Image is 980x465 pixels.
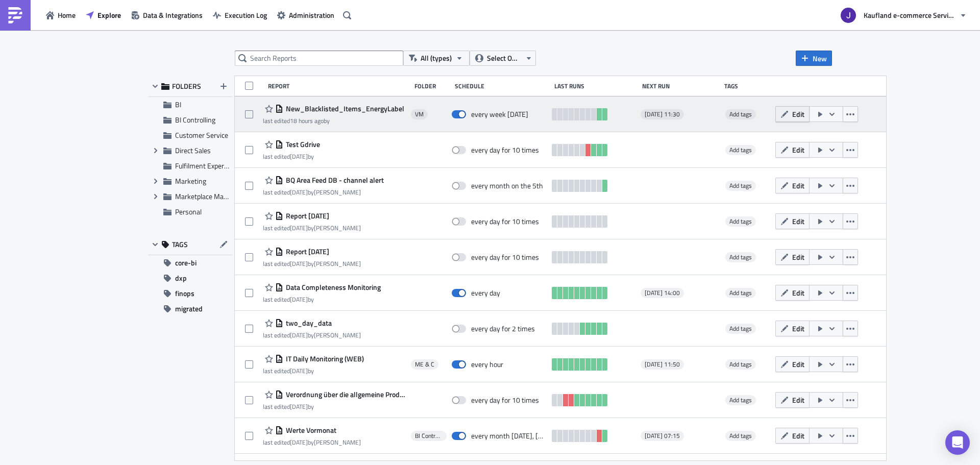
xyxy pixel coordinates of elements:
[729,181,752,190] span: Add tags
[175,301,203,316] span: migrated
[729,288,752,298] span: Add tags
[792,323,804,334] span: Edit
[148,286,232,301] button: finops
[455,82,549,90] div: Schedule
[792,359,804,370] span: Edit
[471,181,543,190] div: every month on the 5th
[263,188,384,196] div: last edited by [PERSON_NAME]
[290,402,308,411] time: 2025-09-04T13:24:57Z
[725,109,756,119] span: Add tags
[263,117,404,125] div: last edited by
[729,359,752,369] span: Add tags
[729,216,752,226] span: Add tags
[729,431,752,440] span: Add tags
[725,431,756,441] span: Add tags
[148,255,232,271] button: core-bi
[775,356,810,372] button: Edit
[471,431,547,440] div: every month on Monday, Tuesday, Wednesday, Thursday, Friday, Saturday, Sunday
[775,178,810,193] button: Edit
[775,285,810,301] button: Edit
[775,142,810,158] button: Edit
[725,252,756,262] span: Add tags
[471,253,539,262] div: every day for 10 times
[415,432,443,440] span: BI Controlling
[725,359,756,370] span: Add tags
[792,395,804,405] span: Edit
[645,432,680,440] span: [DATE] 07:15
[208,7,272,23] button: Execution Log
[729,395,752,405] span: Add tags
[175,99,181,110] span: BI
[272,7,339,23] button: Administration
[290,187,308,197] time: 2025-09-10T11:31:40Z
[725,216,756,227] span: Add tags
[792,180,804,191] span: Edit
[415,360,434,369] span: ME & C
[775,428,810,444] button: Edit
[724,82,771,90] div: Tags
[263,438,361,446] div: last edited by [PERSON_NAME]
[725,324,756,334] span: Add tags
[792,216,804,227] span: Edit
[725,395,756,405] span: Add tags
[414,82,450,90] div: Folder
[403,51,470,66] button: All (types)
[172,240,188,249] span: TAGS
[175,206,202,217] span: Personal
[283,247,329,256] span: Report 2025-09-10
[263,153,320,160] div: last edited by
[148,301,232,316] button: migrated
[283,390,406,399] span: Verordnung über die allgemeine Produktsicherheit (GPSR)
[175,130,228,140] span: Customer Service
[41,7,81,23] button: Home
[263,403,406,410] div: last edited by
[263,296,381,303] div: last edited by
[775,321,810,336] button: Edit
[263,331,361,339] div: last edited by [PERSON_NAME]
[471,324,535,333] div: every day for 2 times
[792,252,804,262] span: Edit
[775,249,810,265] button: Edit
[283,319,332,328] span: two_day_data
[175,145,211,156] span: Direct Sales
[172,82,201,91] span: FOLDERS
[775,106,810,122] button: Edit
[729,109,752,119] span: Add tags
[792,287,804,298] span: Edit
[175,286,194,301] span: finops
[81,7,126,23] button: Explore
[283,354,364,363] span: IT Daily Monitoring (WEB)
[290,152,308,161] time: 2025-09-24T06:38:07Z
[729,145,752,155] span: Add tags
[290,223,308,233] time: 2025-09-10T11:07:57Z
[97,10,121,20] span: Explore
[796,51,832,66] button: New
[126,7,208,23] button: Data & Integrations
[471,288,500,298] div: every day
[263,260,361,267] div: last edited by [PERSON_NAME]
[283,140,320,149] span: Test Gdrive
[283,426,336,435] span: Werte Vormonat
[290,295,308,304] time: 2025-09-05T09:14:49Z
[175,160,240,171] span: Fulfilment Experience
[175,176,206,186] span: Marketing
[775,392,810,408] button: Edit
[415,110,424,118] span: VM
[864,10,955,20] span: Kaufland e-commerce Services GmbH & Co. KG
[775,213,810,229] button: Edit
[290,259,308,268] time: 2025-09-10T10:53:41Z
[840,7,857,24] img: Avatar
[283,176,384,185] span: BQ Area Feed DB - channel alert
[725,181,756,191] span: Add tags
[148,271,232,286] button: dxp
[175,191,255,202] span: Marketplace Management
[175,271,187,286] span: dxp
[421,53,452,64] span: All (types)
[729,324,752,333] span: Add tags
[645,289,680,297] span: [DATE] 14:00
